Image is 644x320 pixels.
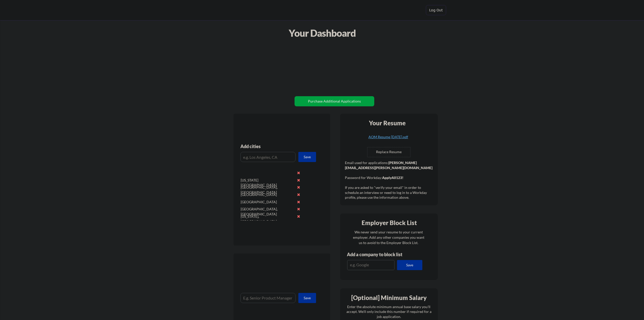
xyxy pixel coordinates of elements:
[241,214,294,224] div: [US_STATE], [GEOGRAPHIC_DATA]
[345,160,434,200] div: Email used for applications: Password for Workday: If you are asked to "verify your email" in ord...
[358,135,418,139] div: AOM Resume [DATE].pdf
[382,175,403,180] strong: ApplyAll123!
[342,220,436,226] div: Employer Block List
[298,293,316,303] button: Save
[295,96,374,106] button: Purchase Additional Applications
[352,229,425,245] div: We never send your resume to your current employer. Add any other companies you want us to avoid ...
[241,199,294,205] div: [GEOGRAPHIC_DATA]
[347,252,410,257] div: Add a company to block list
[241,178,294,188] div: [US_STATE][GEOGRAPHIC_DATA]
[1,26,644,40] div: Your Dashboard
[358,135,418,143] a: AOM Resume [DATE].pdf
[241,207,294,216] div: [GEOGRAPHIC_DATA], [GEOGRAPHIC_DATA]
[426,5,446,15] button: Log Out
[240,152,296,162] input: e.g. Los Angeles, CA
[345,161,432,170] strong: [PERSON_NAME][EMAIL_ADDRESS][PERSON_NAME][DOMAIN_NAME]
[240,293,296,303] input: E.g. Senior Product Manager
[298,152,316,162] button: Save
[362,120,412,126] div: Your Resume
[240,144,317,149] div: Add cities
[397,260,422,270] button: Save
[342,295,436,301] div: [Optional] Minimum Salary
[241,192,294,197] div: [GEOGRAPHIC_DATA]
[241,185,294,195] div: [GEOGRAPHIC_DATA], [GEOGRAPHIC_DATA]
